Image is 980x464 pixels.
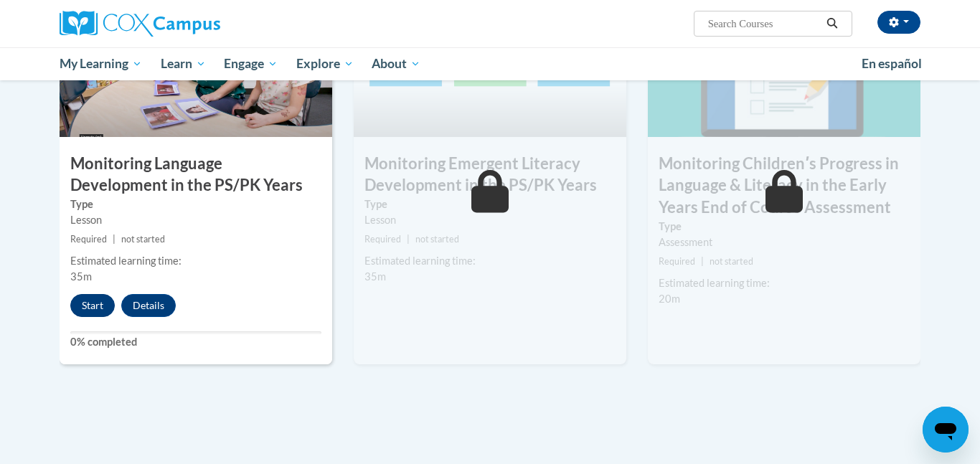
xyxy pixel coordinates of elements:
[364,270,386,283] span: 35m
[821,15,843,32] button: Search
[224,55,278,72] span: Engage
[70,234,107,245] span: Required
[707,15,821,32] input: Search Courses
[862,56,922,71] span: En español
[121,234,165,245] span: not started
[296,55,354,72] span: Explore
[50,47,151,80] a: My Learning
[659,275,910,291] div: Estimated learning time:
[151,47,215,80] a: Learn
[287,47,363,80] a: Explore
[364,234,401,245] span: Required
[121,294,176,317] button: Details
[648,153,920,219] h3: Monitoring Childrenʹs Progress in Language & Literacy in the Early Years End of Course Assessment
[70,253,321,269] div: Estimated learning time:
[701,256,704,267] span: |
[363,47,430,80] a: About
[877,11,920,34] button: Account Settings
[70,212,321,228] div: Lesson
[923,407,969,453] iframe: Button to launch messaging window
[60,11,332,37] a: Cox Campus
[364,253,616,269] div: Estimated learning time:
[364,212,616,228] div: Lesson
[659,235,910,250] div: Assessment
[60,55,142,72] span: My Learning
[372,55,420,72] span: About
[659,256,695,267] span: Required
[60,153,332,197] h3: Monitoring Language Development in the PS/PK Years
[60,11,220,37] img: Cox Campus
[70,197,321,212] label: Type
[70,270,92,283] span: 35m
[354,153,626,197] h3: Monitoring Emergent Literacy Development in the PS/PK Years
[415,234,459,245] span: not started
[215,47,287,80] a: Engage
[113,234,116,245] span: |
[407,234,410,245] span: |
[38,47,942,80] div: Main menu
[70,294,115,317] button: Start
[161,55,206,72] span: Learn
[852,49,931,79] a: En español
[659,219,910,235] label: Type
[710,256,753,267] span: not started
[70,334,321,350] label: 0% completed
[659,293,680,305] span: 20m
[364,197,616,212] label: Type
